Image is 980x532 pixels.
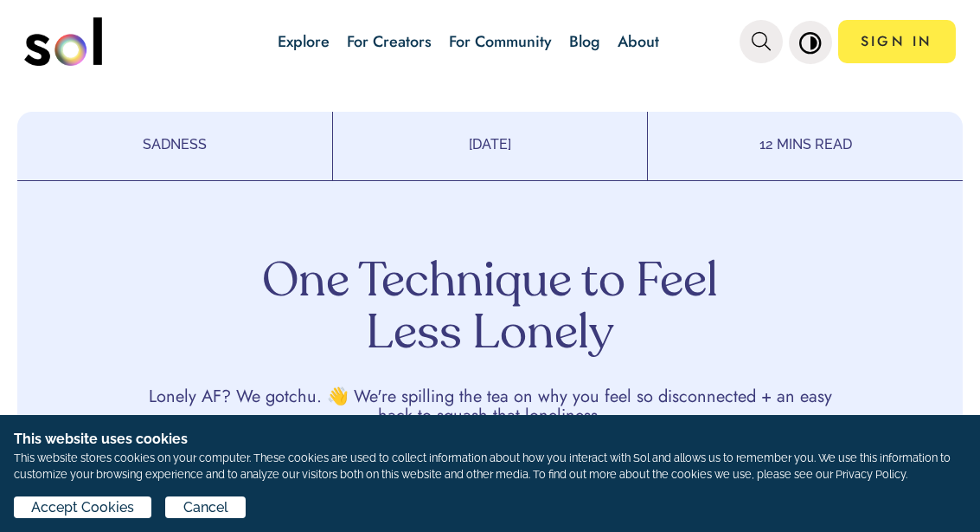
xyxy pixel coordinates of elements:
span: Cancel [183,497,228,518]
p: SADNESS [17,134,332,155]
img: logo [24,17,102,66]
nav: main navigation [24,11,955,72]
p: 12 MINS READ [648,134,963,155]
button: Accept Cookies [14,496,151,518]
p: This website stores cookies on your computer. These cookies are used to collect information about... [14,450,966,483]
span: Accept Cookies [31,497,134,518]
a: SIGN IN [838,20,956,63]
a: For Community [449,30,552,53]
h1: One Technique to Feel Less Lonely [235,257,746,361]
a: About [618,30,659,53]
a: Blog [569,30,600,53]
p: [DATE] [333,134,648,155]
a: For Creators [347,30,432,53]
p: Lonely AF? We gotchu. 👋 We're spilling the tea on why you feel so disconnected + an easy hack to ... [144,387,836,425]
a: Explore [278,30,330,53]
button: Cancel [165,496,245,518]
h1: This website uses cookies [14,429,966,450]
